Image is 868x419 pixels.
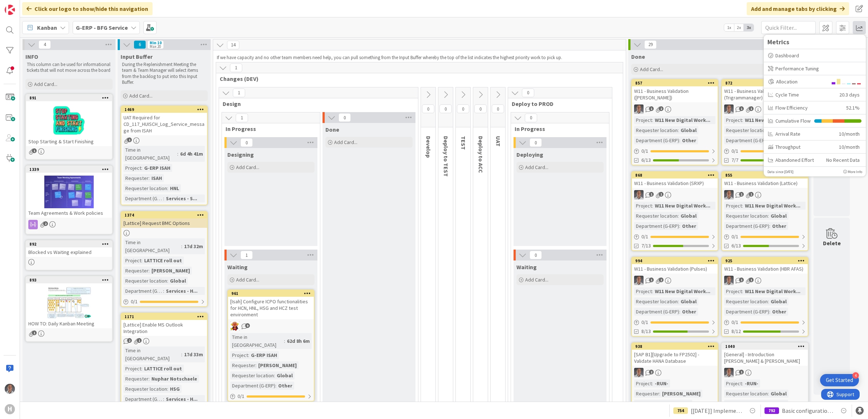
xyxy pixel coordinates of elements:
[742,379,743,387] span: :
[181,350,182,358] span: :
[167,277,168,285] span: :
[142,256,184,264] div: LATTICE roll out
[632,232,718,241] div: 0/1
[141,256,142,264] span: :
[26,277,112,283] div: 893
[230,371,274,379] div: Requester location
[724,116,742,124] div: Project
[238,393,244,400] span: 0 / 1
[632,80,718,86] div: 857
[26,241,112,247] div: 892
[634,126,678,134] div: Requester location
[525,276,548,283] span: Add Card...
[29,242,112,247] div: 892
[641,328,651,335] span: 8/13
[731,319,738,326] span: 0 / 1
[768,91,834,98] div: Cycle Time
[32,148,37,153] span: 1
[649,192,654,197] span: 1
[769,308,770,316] span: :
[168,277,188,285] div: Global
[660,390,702,398] div: [PERSON_NAME]
[652,202,653,210] span: :
[739,370,744,374] span: 1
[632,343,718,350] div: 938
[228,290,314,297] div: 961
[634,379,652,387] div: Project
[770,308,788,316] div: Other
[634,136,679,144] div: Department (G-ERP)
[743,287,802,295] div: W11 New Digital Work...
[168,385,182,393] div: HSG
[641,233,648,241] span: 0 / 1
[769,222,770,230] span: :
[722,343,808,350] div: 1040
[26,208,112,218] div: Team Agreements & Work policies
[725,81,808,86] div: 872
[768,78,827,85] div: Allocation
[121,113,207,135] div: UAT Required for CD_117_HUISCH_Log_Service_message from ISAH
[25,165,113,234] a: 1339Team Agreements & Work policies
[150,375,199,383] div: Nuphar Notschaele
[641,147,648,155] span: 0 / 1
[768,52,861,59] div: Dashboard
[256,361,299,369] div: [PERSON_NAME]
[724,212,768,220] div: Requester location
[724,400,769,408] div: Department (G-ERP)
[749,192,754,197] span: 1
[731,233,738,241] span: 0 / 1
[142,365,184,373] div: LATTICE roll out
[749,278,754,282] span: 1
[731,156,738,164] span: 7/7
[649,278,654,282] span: 1
[635,173,718,178] div: 868
[334,139,357,145] span: Add Card...
[150,174,164,182] div: ISAH
[768,143,833,151] div: Throughput
[678,400,679,408] span: :
[182,350,205,358] div: 17d 33m
[121,313,207,336] div: 1171[Lattice] Enable MS Outlook Integration
[121,106,208,205] a: 1469UAT Required for CD_117_HUISCH_Log_Service_message from ISAHTime in [GEOGRAPHIC_DATA]:6d 4h 4...
[743,202,802,210] div: W11 New Digital Work...
[123,395,163,403] div: Department (G-ERP)
[123,164,141,172] div: Project
[26,166,112,173] div: 1339
[724,308,769,316] div: Department (G-ERP)
[722,190,808,200] div: PS
[742,116,743,124] span: :
[680,308,698,316] div: Other
[228,297,314,319] div: [Isah] Configure ICPO functionalities for HCN, HNL, HSG and HCZ test environment
[150,267,192,275] div: [PERSON_NAME]
[721,171,808,251] a: 855W11 - Business Validation (Lattice)PSProject:W11 New Digital Work...Requester location:GlobalD...
[635,344,718,349] div: 938
[248,351,249,359] span: :
[29,95,112,100] div: 891
[123,194,163,202] div: Department (G-ERP)
[121,313,207,320] div: 1171
[123,146,177,162] div: Time in [GEOGRAPHIC_DATA]
[632,104,718,114] div: PS
[142,164,172,172] div: G-ERP ISAH
[276,382,294,390] div: Other
[121,106,207,135] div: 1469UAT Required for CD_117_HUISCH_Log_Service_message from ISAH
[255,361,256,369] span: :
[724,136,769,144] div: Department (G-ERP)
[679,308,680,316] span: :
[722,172,808,178] div: 855
[767,169,794,174] p: Data since [DATE]
[725,173,808,178] div: 855
[76,24,128,31] b: G-ERP - BFG Service
[722,80,808,102] div: 872W11 - Business Validation (Trigrammanager)
[125,314,207,319] div: 1171
[26,137,112,146] div: Stop Starting & Start Finishing
[236,276,259,283] span: Add Card...
[285,337,312,345] div: 62d 8h 6m
[724,222,769,230] div: Department (G-ERP)
[275,382,276,390] span: :
[123,346,181,362] div: Time in [GEOGRAPHIC_DATA]
[659,106,664,111] span: 2
[236,164,259,171] span: Add Card...
[632,368,718,377] div: PS
[770,222,788,230] div: Other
